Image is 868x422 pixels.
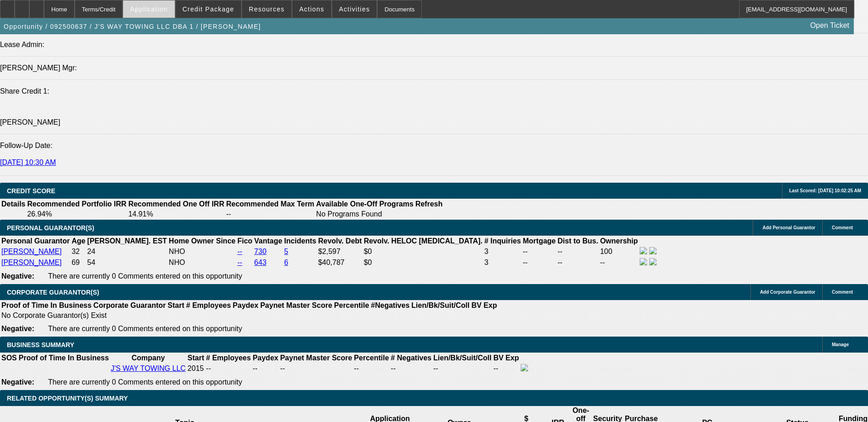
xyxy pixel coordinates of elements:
[48,378,242,386] span: There are currently 0 Comments entered on this opportunity
[7,395,128,402] span: RELATED OPPORTUNITY(S) SUMMARY
[183,5,234,13] span: Credit Package
[27,200,127,209] th: Recommended Portfolio IRR
[188,354,204,362] b: Start
[832,225,853,230] span: Comment
[206,354,251,362] b: # Employees
[7,224,94,232] span: PERSONAL GUARANTOR(S)
[131,354,165,362] b: Company
[93,301,166,309] b: Corporate Guarantor
[493,364,519,374] td: --
[415,200,443,209] th: Refresh
[18,353,109,363] th: Proof of Time In Business
[523,237,556,245] b: Mortgage
[558,237,598,245] b: Dist to Bus.
[339,5,370,13] span: Activities
[280,354,352,362] b: Paynet Master Score
[226,200,315,209] th: Recommended Max Term
[1,272,34,280] b: Negative:
[316,200,414,209] th: Available One-Off Programs
[334,301,369,309] b: Percentile
[299,5,324,13] span: Actions
[433,364,492,374] td: --
[71,247,86,257] td: 32
[237,258,243,266] a: --
[167,301,184,309] b: Start
[87,237,167,245] b: [PERSON_NAME]. EST
[1,237,70,245] b: Personal Guarantor
[1,248,62,255] a: [PERSON_NAME]
[233,301,259,309] b: Paydex
[260,301,332,309] b: Paynet Master Score
[27,210,127,219] td: 26.94%
[521,364,528,371] img: facebook-icon.png
[242,0,291,18] button: Resources
[1,258,62,266] a: [PERSON_NAME]
[557,258,599,268] td: --
[284,237,316,245] b: Incidents
[762,225,815,230] span: Add Personal Guarantor
[411,301,469,309] b: Lien/Bk/Suit/Coll
[789,188,861,193] span: Last Scored: [DATE] 10:02:25 AM
[484,237,521,245] b: # Inquiries
[484,258,521,268] td: 3
[523,247,556,257] td: --
[1,311,501,320] td: No Corporate Guarantor(s) Exist
[292,0,331,18] button: Actions
[237,248,243,255] a: --
[599,247,638,257] td: 100
[1,378,34,386] b: Negative:
[760,290,815,295] span: Add Corporate Guarantor
[186,301,231,309] b: # Employees
[280,364,352,373] div: --
[253,354,278,362] b: Paydex
[523,258,556,268] td: --
[807,18,853,33] a: Open Ticket
[557,247,599,257] td: --
[599,258,638,268] td: --
[187,364,205,374] td: 2015
[249,5,285,13] span: Resources
[206,364,211,372] span: --
[7,341,74,348] span: BUSINESS SUMMARY
[254,258,267,266] a: 643
[87,247,167,257] td: 24
[493,354,519,362] b: BV Exp
[354,354,389,362] b: Percentile
[123,0,174,18] button: Application
[7,187,55,195] span: CREDIT SCORE
[226,210,315,219] td: --
[640,258,647,265] img: facebook-icon.png
[1,325,34,332] b: Negative:
[111,364,186,372] a: J'S WAY TOWING LLC
[130,5,167,13] span: Application
[832,290,853,295] span: Comment
[169,237,236,245] b: Home Owner Since
[168,247,236,257] td: NHO
[4,23,261,30] span: Opportunity / 092500637 / J'S WAY TOWING LLC DBA 1 / [PERSON_NAME]
[254,248,267,255] a: 730
[128,210,225,219] td: 14.91%
[484,247,521,257] td: 3
[318,247,362,257] td: $2,597
[48,325,242,332] span: There are currently 0 Comments entered on this opportunity
[7,289,99,296] span: CORPORATE GUARANTOR(S)
[252,364,279,374] td: --
[471,301,497,309] b: BV Exp
[176,0,241,18] button: Credit Package
[318,237,362,245] b: Revolv. Debt
[640,247,647,254] img: facebook-icon.png
[433,354,491,362] b: Lien/Bk/Suit/Coll
[284,258,288,266] a: 6
[391,364,431,373] div: --
[1,301,92,310] th: Proof of Time In Business
[332,0,377,18] button: Activities
[600,237,638,245] b: Ownership
[237,237,253,245] b: Fico
[316,210,414,219] td: No Programs Found
[363,258,483,268] td: $0
[168,258,236,268] td: NHO
[364,237,483,245] b: Revolv. HELOC [MEDICAL_DATA].
[48,272,242,280] span: There are currently 0 Comments entered on this opportunity
[649,247,657,254] img: linkedin-icon.png
[71,258,86,268] td: 69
